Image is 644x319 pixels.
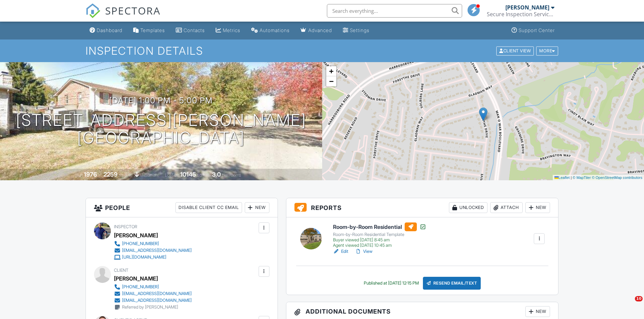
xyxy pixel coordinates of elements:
[286,198,558,217] h3: Reports
[525,202,550,213] div: New
[114,230,158,240] div: [PERSON_NAME]
[329,77,333,85] span: −
[114,290,192,297] a: [EMAIL_ADDRESS][DOMAIN_NAME]
[326,66,336,76] a: Zoom in
[536,46,558,55] div: More
[333,222,426,231] h6: Room-by-Room Residential
[490,202,523,213] div: Attach
[84,171,97,178] div: 1976
[109,96,213,105] h3: [DATE] 1:00 pm - 5:00 pm
[496,48,535,53] a: Client View
[212,171,221,178] div: 3.0
[114,240,192,247] a: [PHONE_NUMBER]
[140,27,165,33] div: Templates
[114,224,137,229] span: Inspector
[97,27,122,33] div: Dashboard
[165,172,179,178] span: Lot Size
[173,24,208,37] a: Contacts
[573,176,591,180] a: © MapTiler
[423,277,481,290] div: Resend Email/Text
[114,254,192,261] a: [URL][DOMAIN_NAME]
[487,11,554,18] div: Secure Inspection Services LLC
[222,172,241,178] span: bathrooms
[180,171,196,178] div: 10145
[114,284,192,290] a: [PHONE_NUMBER]
[122,241,159,246] div: [PHONE_NUMBER]
[86,45,559,57] h1: Inspection Details
[119,172,128,178] span: sq. ft.
[350,27,369,33] div: Settings
[105,3,161,18] span: SPECTORA
[329,67,333,75] span: +
[213,24,243,37] a: Metrics
[333,248,348,255] a: Edit
[355,248,373,255] a: View
[592,176,642,180] a: © OpenStreetMap contributors
[496,46,534,55] div: Client View
[122,298,192,303] div: [EMAIL_ADDRESS][DOMAIN_NAME]
[479,107,487,121] img: Marker
[333,222,426,248] a: Room-by-Room Residential Room-by-Room Residential Template Buyer viewed [DATE] 8:45 am Agent view...
[16,111,306,147] h1: [STREET_ADDRESS][PERSON_NAME] [GEOGRAPHIC_DATA]
[114,273,158,284] div: [PERSON_NAME]
[130,24,168,37] a: Templates
[122,284,159,290] div: [PHONE_NUMBER]
[245,202,269,213] div: New
[248,24,292,37] a: Automations (Basic)
[87,24,125,37] a: Dashboard
[364,281,419,286] div: Published at [DATE] 12:15 PM
[122,255,166,260] div: [URL][DOMAIN_NAME]
[75,172,83,178] span: Built
[114,268,128,273] span: Client
[525,306,550,317] div: New
[103,171,118,178] div: 2259
[571,176,572,180] span: |
[327,4,462,18] input: Search everything...
[505,4,549,11] div: [PERSON_NAME]
[122,291,192,296] div: [EMAIL_ADDRESS][DOMAIN_NAME]
[333,232,426,237] div: Room-by-Room Residential Template
[519,27,555,33] div: Support Center
[554,176,570,180] a: Leaflet
[140,172,159,178] span: basement
[223,27,240,33] div: Metrics
[621,296,637,312] iframe: Intercom live chat
[86,198,278,217] h3: People
[635,296,643,301] span: 10
[175,202,242,213] div: Disable Client CC Email
[114,297,192,304] a: [EMAIL_ADDRESS][DOMAIN_NAME]
[333,237,426,243] div: Buyer viewed [DATE] 8:45 am
[114,247,192,254] a: [EMAIL_ADDRESS][DOMAIN_NAME]
[86,9,161,23] a: SPECTORA
[260,27,290,33] div: Automations
[509,24,557,37] a: Support Center
[333,243,426,248] div: Agent viewed [DATE] 10:45 am
[449,202,487,213] div: Unlocked
[326,76,336,86] a: Zoom out
[340,24,372,37] a: Settings
[122,248,192,253] div: [EMAIL_ADDRESS][DOMAIN_NAME]
[184,27,205,33] div: Contacts
[86,3,100,18] img: The Best Home Inspection Software - Spectora
[197,172,206,178] span: sq.ft.
[298,24,335,37] a: Advanced
[308,27,332,33] div: Advanced
[122,304,178,310] div: Referred by [PERSON_NAME]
